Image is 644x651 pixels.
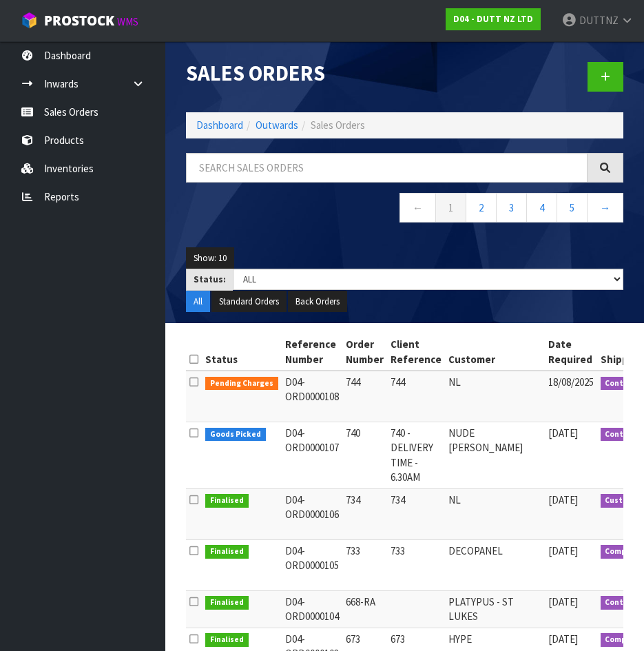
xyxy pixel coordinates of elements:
td: 668-RA [342,590,387,628]
a: Dashboard [196,118,243,132]
th: Order Number [342,333,387,371]
strong: D04 - DUTT NZ LTD [453,13,533,25]
a: Outwards [256,118,298,132]
input: Search sales orders [186,153,588,183]
td: 733 [387,539,445,590]
h1: Sales Orders [186,62,395,85]
a: 1 [435,193,466,223]
span: [DATE] [548,632,578,645]
td: 744 [387,371,445,422]
td: D04-ORD0000105 [282,539,342,590]
td: NL [445,371,545,422]
button: All [186,291,210,313]
td: NL [445,488,545,539]
span: Finalised [205,494,249,508]
small: WMS [117,15,138,28]
td: 744 [342,371,387,422]
td: D04-ORD0000108 [282,371,342,422]
a: 5 [557,193,588,223]
nav: Page navigation [186,193,623,227]
th: Client Reference [387,333,445,371]
a: 3 [496,193,527,223]
button: Back Orders [288,291,347,313]
span: [DATE] [548,595,578,608]
button: Show: 10 [186,247,234,269]
td: 740 [342,422,387,489]
span: Pending Charges [205,377,278,391]
a: → [587,193,623,223]
td: 734 [342,488,387,539]
td: 733 [342,539,387,590]
td: 740 - DELIVERY TIME - 6.30AM [387,422,445,489]
span: 18/08/2025 [548,375,594,389]
a: 2 [466,193,497,223]
th: Date Required [545,333,597,371]
td: NUDE [PERSON_NAME] [445,422,545,489]
th: Customer [445,333,545,371]
td: 734 [387,488,445,539]
span: Finalised [205,633,249,647]
span: ProStock [44,12,114,30]
span: [DATE] [548,426,578,440]
span: DUTTNZ [579,14,619,27]
strong: Status: [194,273,226,285]
td: PLATYPUS - ST LUKES [445,590,545,628]
span: [DATE] [548,544,578,557]
th: Status [202,333,282,371]
th: Reference Number [282,333,342,371]
span: Finalised [205,545,249,559]
span: Finalised [205,596,249,610]
td: D04-ORD0000106 [282,488,342,539]
span: [DATE] [548,493,578,506]
td: DECOPANEL [445,539,545,590]
button: Standard Orders [211,291,287,313]
span: Sales Orders [311,118,365,132]
td: D04-ORD0000104 [282,590,342,628]
a: ← [399,193,436,223]
a: 4 [526,193,557,223]
td: D04-ORD0000107 [282,422,342,489]
img: cube-alt.png [21,12,38,29]
span: Goods Picked [205,428,266,442]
